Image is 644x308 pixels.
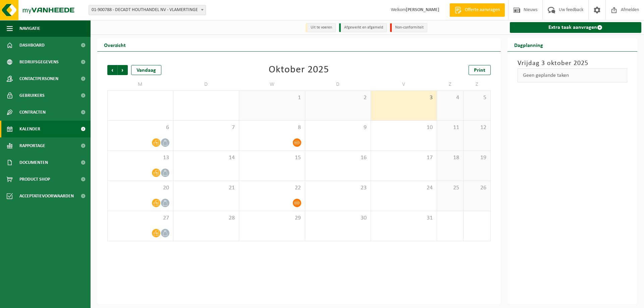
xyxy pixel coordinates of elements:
span: 5 [467,94,487,102]
span: 11 [440,124,460,131]
span: Acceptatievoorwaarden [19,188,74,204]
span: 25 [440,184,460,192]
span: Rapportage [19,137,45,154]
span: 6 [111,124,170,131]
td: Z [464,78,490,90]
span: 9 [309,124,368,131]
span: 1 [243,94,302,102]
span: 19 [467,154,487,162]
td: W [239,78,305,90]
span: Print [474,68,485,73]
h2: Overzicht [97,38,132,51]
span: 4 [440,94,460,102]
span: Documenten [19,154,48,171]
span: 15 [243,154,302,162]
span: Contracten [19,104,46,121]
span: 30 [309,214,368,222]
span: 29 [243,214,302,222]
li: Uit te voeren [306,23,336,32]
span: 01-900788 - DECADT HOUTHANDEL NV - VLAMERTINGE [89,5,206,15]
span: Volgende [118,65,128,75]
span: 8 [243,124,302,131]
div: Oktober 2025 [269,65,329,75]
span: Navigatie [19,20,40,37]
span: Gebruikers [19,87,45,104]
li: Non-conformiteit [390,23,427,32]
span: 27 [111,214,170,222]
a: Offerte aanvragen [449,3,505,17]
div: Vandaag [131,65,161,75]
span: 18 [440,154,460,162]
div: Geen geplande taken [518,68,628,82]
span: 28 [177,214,236,222]
li: Afgewerkt en afgemeld [339,23,387,32]
span: 23 [309,184,368,192]
span: 7 [177,124,236,131]
span: Offerte aanvragen [463,7,501,13]
h2: Dagplanning [507,38,550,51]
span: 16 [309,154,368,162]
span: Dashboard [19,37,45,54]
span: 31 [374,214,433,222]
span: 2 [309,94,368,102]
span: 10 [374,124,433,131]
span: 01-900788 - DECADT HOUTHANDEL NV - VLAMERTINGE [89,5,206,15]
span: 14 [177,154,236,162]
td: D [305,78,371,90]
span: 17 [374,154,433,162]
span: Contactpersonen [19,70,58,87]
td: D [173,78,239,90]
td: V [371,78,437,90]
span: 20 [111,184,170,192]
a: Extra taak aanvragen [510,22,642,33]
a: Print [469,65,491,75]
span: 24 [374,184,433,192]
span: 22 [243,184,302,192]
strong: [PERSON_NAME] [406,7,439,12]
span: 21 [177,184,236,192]
h3: Vrijdag 3 oktober 2025 [518,58,628,68]
span: Bedrijfsgegevens [19,54,59,70]
span: Product Shop [19,171,50,188]
span: 12 [467,124,487,131]
span: 26 [467,184,487,192]
td: Z [437,78,464,90]
span: Kalender [19,121,40,137]
span: 13 [111,154,170,162]
td: M [107,78,173,90]
span: 3 [374,94,433,102]
span: Vorige [107,65,117,75]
